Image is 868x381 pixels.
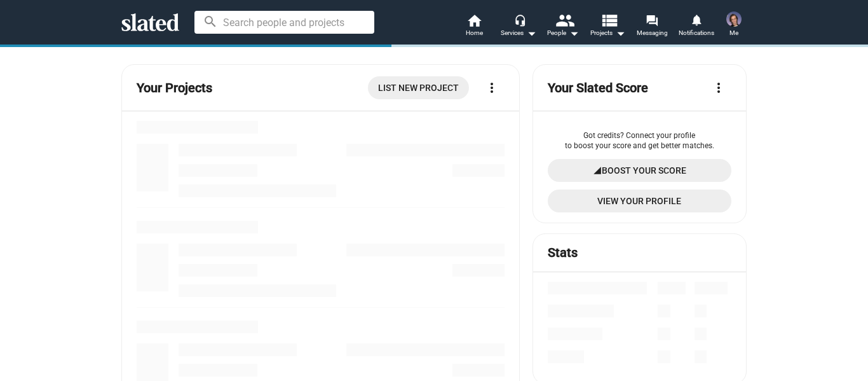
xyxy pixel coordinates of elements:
button: People [541,13,585,41]
mat-icon: home [466,13,482,28]
a: Home [452,13,496,41]
mat-icon: more_vert [711,80,726,95]
span: Messaging [637,25,668,41]
mat-icon: view_list [600,11,618,29]
mat-icon: headset_mic [514,14,526,25]
mat-icon: arrow_drop_down [613,25,628,41]
span: View Your Profile [558,190,721,212]
button: Logan KellyMe [719,9,749,42]
mat-icon: arrow_drop_down [524,25,539,41]
mat-card-title: Your Projects [137,80,212,97]
button: Services [496,13,541,41]
mat-icon: people [555,11,574,29]
a: Messaging [630,13,674,41]
a: View Your Profile [548,190,731,212]
mat-icon: notifications [690,13,702,25]
mat-icon: signal_cellular_4_bar [593,159,602,182]
div: Services [501,25,536,41]
a: Boost Your Score [548,159,731,182]
img: Logan Kelly [726,11,742,27]
mat-card-title: Your Slated Score [548,80,648,97]
div: People [547,25,579,41]
mat-icon: forum [646,14,658,26]
span: Notifications [679,25,714,41]
mat-icon: arrow_drop_down [566,25,581,41]
input: Search people and projects [194,11,374,34]
span: Me [729,25,738,41]
span: List New Project [378,76,459,99]
mat-icon: more_vert [484,80,499,95]
div: Got credits? Connect your profile to boost your score and get better matches. [548,131,731,151]
mat-card-title: Stats [548,244,578,261]
span: Boost Your Score [602,159,686,182]
span: Projects [590,25,625,41]
a: Notifications [674,13,719,41]
span: Home [466,25,483,41]
a: List New Project [368,76,469,99]
button: Projects [585,13,630,41]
